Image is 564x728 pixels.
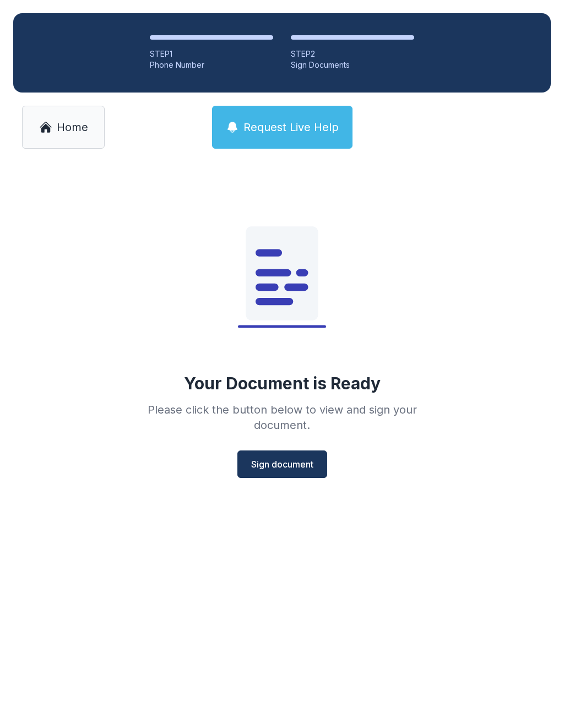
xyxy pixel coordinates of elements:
div: Phone Number [150,59,273,70]
div: Your Document is Ready [184,373,381,393]
span: Sign document [251,458,313,471]
div: STEP 1 [150,48,273,59]
span: Request Live Help [243,119,339,135]
span: Home [57,119,88,135]
div: Please click the button below to view and sign your document. [123,402,441,433]
div: STEP 2 [291,48,414,59]
div: Sign Documents [291,59,414,70]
